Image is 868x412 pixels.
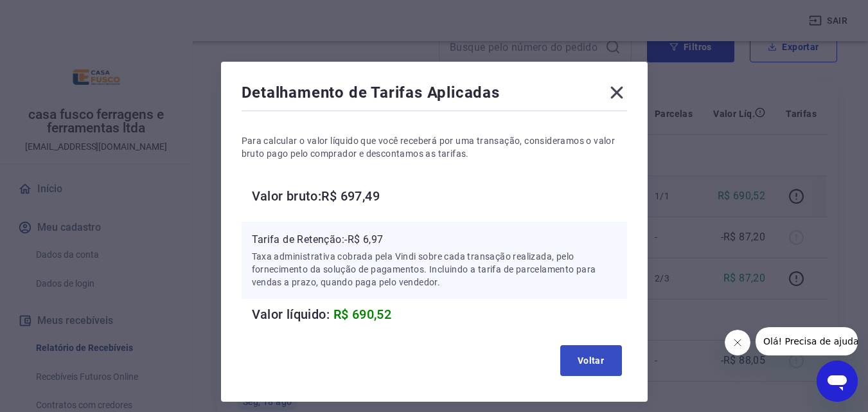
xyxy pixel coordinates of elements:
[560,345,622,376] button: Voltar
[252,186,627,206] h6: Valor bruto: R$ 697,49
[252,250,617,289] p: Taxa administrativa cobrada pela Vindi sobre cada transação realizada, pelo fornecimento da soluç...
[817,361,858,402] iframe: Botão para abrir a janela de mensagens
[242,134,627,160] p: Para calcular o valor líquido que você receberá por uma transação, consideramos o valor bruto pag...
[8,9,108,19] span: Olá! Precisa de ajuda?
[756,327,858,355] iframe: Mensagem da empresa
[252,304,627,325] h6: Valor líquido:
[242,82,627,108] div: Detalhamento de Tarifas Aplicadas
[252,232,617,247] p: Tarifa de Retenção: -R$ 6,97
[725,330,750,355] iframe: Fechar mensagem
[333,307,392,322] span: R$ 690,52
